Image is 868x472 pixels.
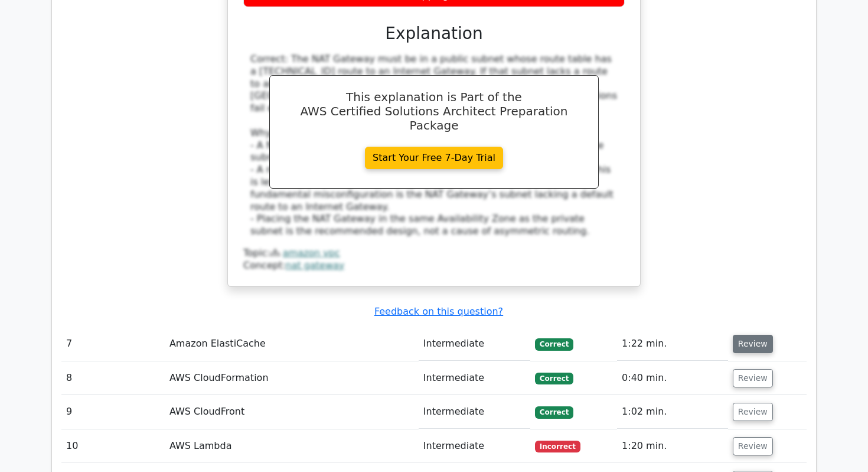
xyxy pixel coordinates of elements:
[165,395,419,429] td: AWS CloudFront
[419,395,530,429] td: Intermediate
[165,327,419,361] td: Amazon ElastiCache
[535,373,573,384] span: Correct
[733,403,773,421] button: Review
[419,361,530,395] td: Intermediate
[61,361,165,395] td: 8
[617,327,728,361] td: 1:22 min.
[165,429,419,463] td: AWS Lambda
[243,260,625,272] div: Concept:
[733,437,773,455] button: Review
[535,338,573,350] span: Correct
[165,361,419,395] td: AWS CloudFormation
[733,369,773,387] button: Review
[535,441,580,452] span: Incorrect
[535,406,573,418] span: Correct
[243,247,625,260] div: Topic:
[617,395,728,429] td: 1:02 min.
[733,335,773,353] button: Review
[365,147,503,169] a: Start Your Free 7-Day Trial
[61,395,165,429] td: 9
[419,327,530,361] td: Intermediate
[250,24,618,44] h3: Explanation
[617,429,728,463] td: 1:20 min.
[419,429,530,463] td: Intermediate
[61,429,165,463] td: 10
[617,361,728,395] td: 0:40 min.
[61,327,165,361] td: 7
[374,306,503,317] a: Feedback on this question?
[283,247,340,258] a: amazon vpc
[286,260,345,271] a: nat gateway
[250,53,618,238] div: Correct: The NAT Gateway must be in a public subnet whose route table has a [TECHNICAL_ID] route ...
